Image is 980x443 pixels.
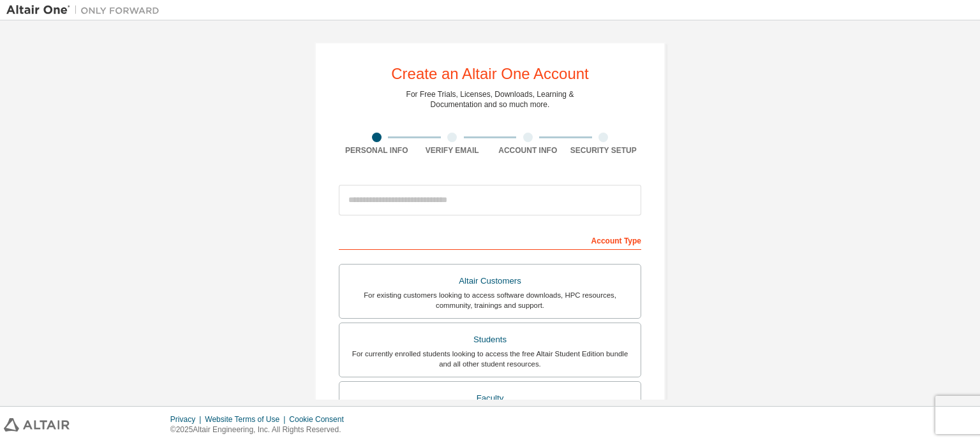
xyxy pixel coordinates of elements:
div: Personal Info [339,145,415,156]
div: Account Info [490,145,566,156]
div: Verify Email [415,145,491,156]
div: Students [347,331,633,349]
div: Altair Customers [347,272,633,290]
div: For Free Trials, Licenses, Downloads, Learning & Documentation and so much more. [406,89,574,110]
img: Altair One [6,4,166,17]
div: Security Setup [566,145,642,156]
div: Create an Altair One Account [391,66,589,82]
div: For existing customers looking to access software downloads, HPC resources, community, trainings ... [347,290,633,310]
p: © 2025 Altair Engineering, Inc. All Rights Reserved. [170,425,352,435]
div: Cookie Consent [289,414,351,425]
div: For currently enrolled students looking to access the free Altair Student Edition bundle and all ... [347,349,633,369]
img: altair_logo.svg [4,418,70,432]
div: Privacy [170,414,205,425]
div: Faculty [347,389,633,407]
div: Account Type [339,229,641,250]
div: Website Terms of Use [205,414,289,425]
